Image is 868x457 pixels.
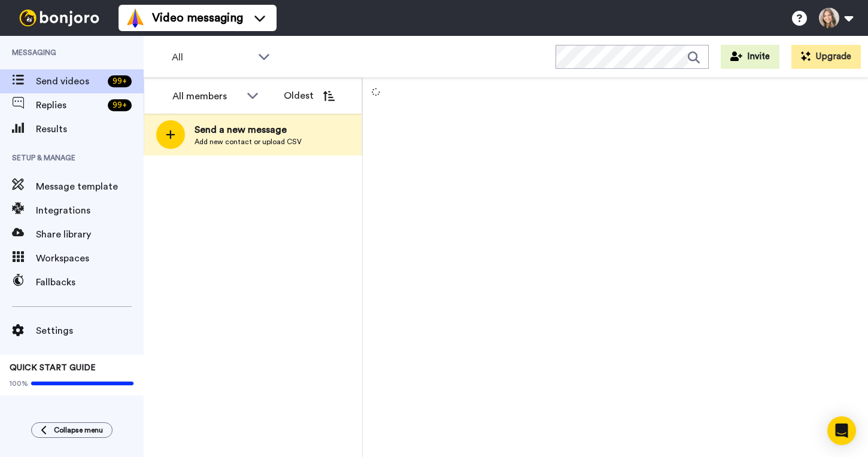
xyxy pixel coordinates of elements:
[36,179,144,194] span: Message template
[827,416,856,445] div: Open Intercom Messenger
[172,89,241,103] div: All members
[36,324,144,338] span: Settings
[31,422,113,438] button: Collapse menu
[195,123,302,137] span: Send a new message
[36,203,144,218] span: Integrations
[36,227,144,242] span: Share library
[10,379,28,388] span: 100%
[14,10,104,26] img: bj-logo-header-white.svg
[195,137,302,147] span: Add new contact or upload CSV
[791,45,861,69] button: Upgrade
[152,10,243,26] span: Video messaging
[36,122,144,136] span: Results
[10,364,96,372] span: QUICK START GUIDE
[36,275,144,290] span: Fallbacks
[721,45,779,69] button: Invite
[36,251,144,266] span: Workspaces
[126,8,145,28] img: vm-color.svg
[108,75,132,87] div: 99 +
[172,50,252,65] span: All
[108,99,132,111] div: 99 +
[275,84,344,108] button: Oldest
[36,74,103,89] span: Send videos
[36,98,103,112] span: Replies
[54,425,103,435] span: Collapse menu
